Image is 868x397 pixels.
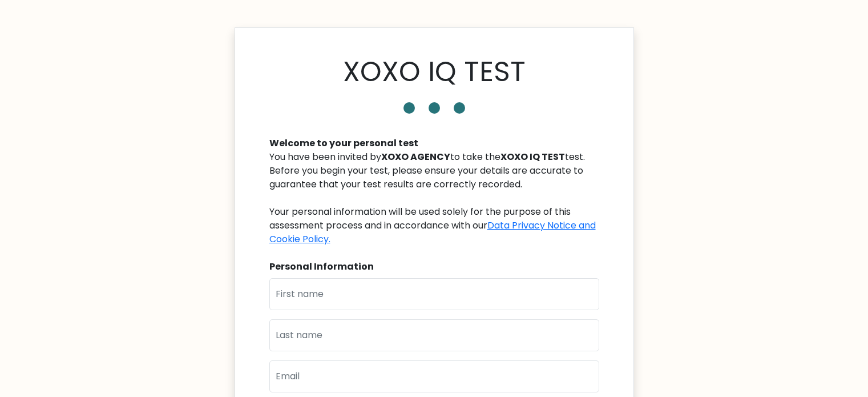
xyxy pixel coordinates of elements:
input: Email [269,360,599,392]
input: Last name [269,319,599,351]
h1: XOXO IQ TEST [343,55,526,89]
div: Personal Information [269,260,599,274]
a: Data Privacy Notice and Cookie Policy. [269,219,596,246]
input: First name [269,278,599,310]
b: XOXO IQ TEST [500,150,565,163]
div: You have been invited by to take the test. Before you begin your test, please ensure your details... [269,150,599,246]
b: XOXO AGENCY [381,150,450,163]
div: Welcome to your personal test [269,137,599,150]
